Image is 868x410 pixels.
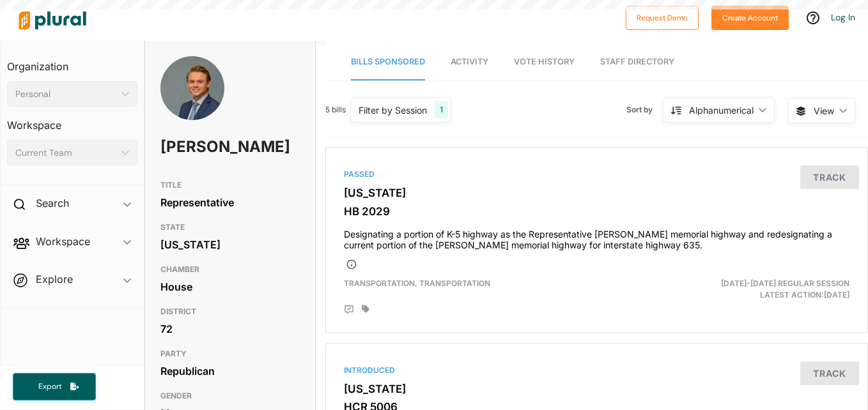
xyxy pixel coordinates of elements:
a: Activity [451,44,488,80]
a: Create Account [711,10,789,24]
div: Latest Action: [DATE] [684,278,859,301]
button: Export [13,373,96,400]
span: Transportation, Transportation [344,278,490,288]
button: Track [800,361,859,385]
span: Sort by [626,104,663,116]
h3: PARTY [160,346,300,361]
h3: Workspace [7,107,137,135]
div: [US_STATE] [160,235,300,254]
div: Current Team [15,146,116,160]
span: Activity [451,57,488,66]
a: Staff Directory [600,44,674,80]
div: Introduced [344,365,849,376]
div: Personal [15,87,116,101]
button: Request Demo [626,6,699,30]
span: Bills Sponsored [351,57,425,66]
img: Headshot of Avery Anderson [160,56,224,149]
a: Bills Sponsored [351,44,425,80]
button: Track [800,165,859,189]
span: 5 bills [325,104,346,116]
div: 1 [435,102,448,118]
span: [DATE]-[DATE] Regular Session [721,278,849,288]
h3: Organization [7,48,137,76]
h3: HB 2029 [344,205,849,218]
div: House [160,277,300,296]
h3: DISTRICT [160,304,300,319]
div: Add tags [362,305,369,314]
span: Export [29,381,70,392]
h3: [US_STATE] [344,186,849,199]
span: View [814,104,834,118]
a: Log In [831,11,855,23]
h2: Search [36,196,69,210]
h3: GENDER [160,388,300,404]
button: Create Account [711,6,789,30]
a: Vote History [514,44,575,80]
h3: CHAMBER [160,262,300,277]
h3: STATE [160,220,300,235]
div: Filter by Session [359,103,427,117]
div: Republican [160,361,300,381]
h1: [PERSON_NAME] [160,128,244,166]
h3: TITLE [160,178,300,193]
span: Vote History [514,57,575,66]
div: Passed [344,169,849,180]
div: 72 [160,319,300,338]
h3: [US_STATE] [344,383,849,395]
div: Representative [160,193,300,212]
h4: Designating a portion of K-5 highway as the Representative [PERSON_NAME] memorial highway and red... [344,223,849,251]
div: Add Position Statement [344,305,354,315]
a: Request Demo [626,10,699,24]
div: Alphanumerical [689,103,754,117]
